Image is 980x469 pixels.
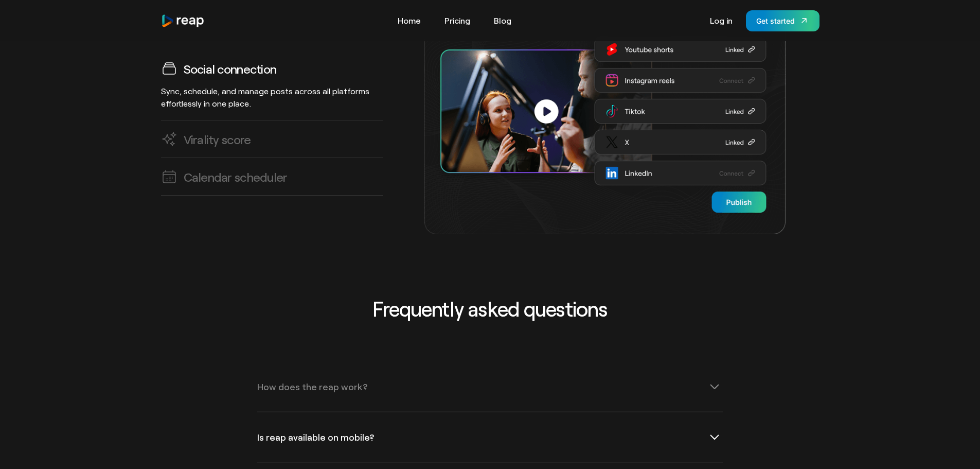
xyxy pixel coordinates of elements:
[257,432,374,442] div: Is reap available on mobile?
[161,14,205,28] img: reap logo
[756,15,795,26] div: Get started
[489,12,516,29] a: Blog
[257,382,367,391] div: How does the reap work?
[705,12,738,29] a: Log in
[393,12,426,29] a: Home
[439,12,475,29] a: Pricing
[184,169,288,185] h3: Calendar scheduler
[184,61,277,77] h3: Social connection
[184,131,251,147] h3: Virality score
[161,85,383,110] p: Sync, schedule, and manage posts across all platforms effortlessly in one place.
[746,10,819,31] a: Get started
[161,14,205,28] a: home
[276,296,704,321] h2: Frequently asked questions
[424,12,786,234] img: Social Connection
